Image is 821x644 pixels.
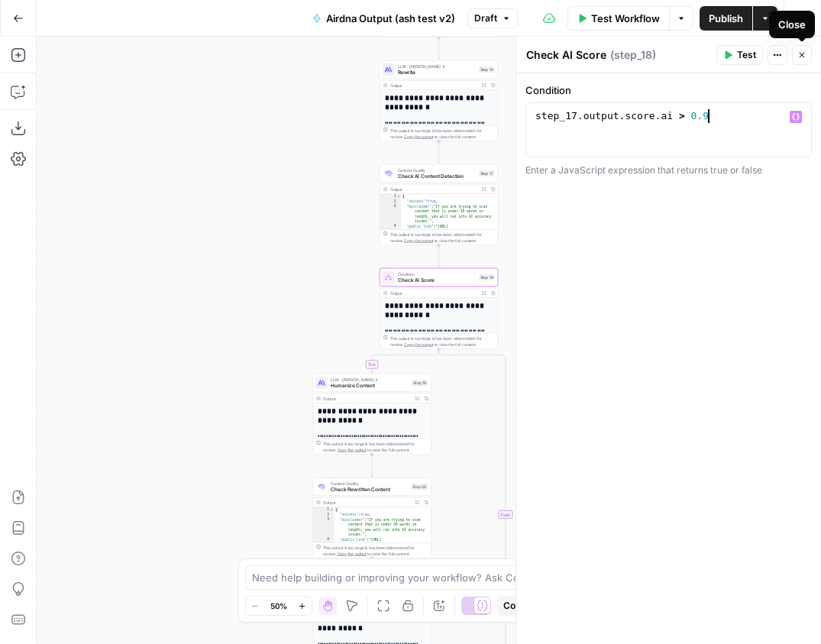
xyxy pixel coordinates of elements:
[390,83,477,89] div: Output
[331,486,408,494] span: Check Rewritten Content
[338,448,367,452] span: Copy the output
[479,274,495,281] div: Step 18
[412,380,428,387] div: Step 19
[326,11,455,26] span: Airdna Output (ash test v2)
[709,11,743,26] span: Publish
[323,441,428,453] div: This output is too large & has been abbreviated for review. to view the full content.
[567,6,669,31] button: Test Workflow
[398,167,476,173] span: Content Quality
[338,552,367,556] span: Copy the output
[503,599,526,613] span: Copy
[313,477,432,558] div: Content QualityCheck Rewritten ContentStep 20Output{ "success":true, "disclaimer":"If you are try...
[591,11,660,26] span: Test Workflow
[380,199,402,205] div: 2
[396,194,401,199] span: Toggle code folding, rows 1 through 1332
[526,47,606,63] textarea: Check AI Score
[525,163,812,177] div: Enter a JavaScript expression that returns true or false
[390,186,477,193] div: Output
[398,173,476,180] span: Check AI Content Detection
[390,231,495,244] div: This output is too large & has been abbreviated for review. to view the full content.
[323,545,428,557] div: This output is too large & has been abbreviated for review. to view the full content.
[313,517,335,537] div: 3
[438,141,440,163] g: Edge from step_12 to step_17
[398,277,476,284] span: Check AI Score
[404,134,433,139] span: Copy the output
[404,238,433,243] span: Copy the output
[390,335,495,348] div: This output is too large & has been abbreviated for review. to view the full content.
[380,224,402,234] div: 4
[438,245,440,267] g: Edge from step_17 to step_18
[700,6,752,31] button: Publish
[390,128,495,140] div: This output is too large & has been abbreviated for review. to view the full content.
[303,6,464,31] button: Airdna Output (ash test v2)
[737,48,756,62] span: Test
[716,45,763,65] button: Test
[525,83,812,98] label: Condition
[411,484,428,490] div: Step 20
[331,382,409,390] span: Humanize Content
[474,11,497,25] span: Draft
[385,170,393,177] img: 0h7jksvol0o4df2od7a04ivbg1s0
[323,500,410,506] div: Output
[380,164,498,245] div: Content QualityCheck AI Content DetectionStep 17Output{ "success":true, "disclaimer":"If you are ...
[371,455,373,477] g: Edge from step_19 to step_20
[318,483,325,490] img: 0h7jksvol0o4df2od7a04ivbg1s0
[270,600,287,612] span: 50%
[323,396,410,402] div: Output
[497,596,532,616] button: Copy
[313,513,335,518] div: 2
[778,17,806,32] div: Close
[331,481,408,487] span: Content Quality
[398,271,476,277] span: Condition
[398,69,476,76] span: Rewrite
[479,170,495,177] div: Step 17
[380,194,402,199] div: 1
[380,204,402,224] div: 3
[438,37,440,60] g: Edge from step_16 to step_12
[331,377,409,383] span: LLM · [PERSON_NAME] 4
[313,537,335,547] div: 4
[479,66,495,73] div: Step 12
[404,342,433,347] span: Copy the output
[313,507,335,513] div: 1
[330,507,335,513] span: Toggle code folding, rows 1 through 1320
[467,8,518,28] button: Draft
[390,290,477,296] div: Output
[398,63,476,70] span: LLM · [PERSON_NAME] 4
[371,349,439,373] g: Edge from step_18 to step_19
[610,47,656,63] span: ( step_18 )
